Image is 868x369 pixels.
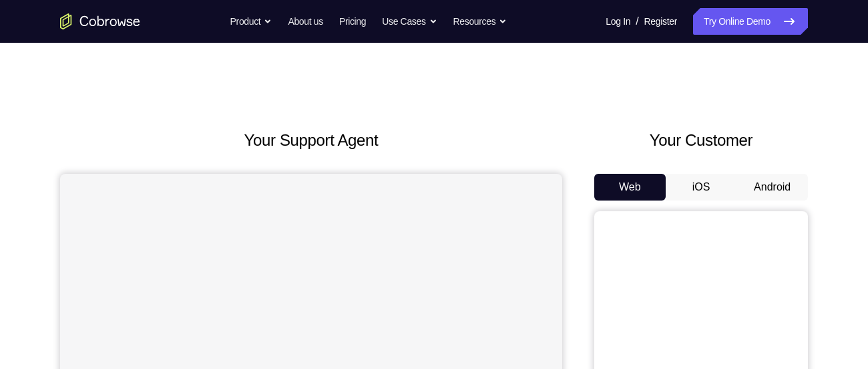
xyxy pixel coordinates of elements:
[636,13,638,29] span: /
[594,128,808,152] h2: Your Customer
[339,8,366,35] a: Pricing
[666,174,737,201] button: iOS
[382,8,437,35] button: Use Cases
[594,174,666,201] button: Web
[230,8,272,35] button: Product
[644,8,677,35] a: Register
[288,8,322,35] a: About us
[736,174,808,201] button: Android
[453,8,507,35] button: Resources
[60,128,562,152] h2: Your Support Agent
[60,13,140,29] a: Go to the home page
[606,8,630,35] a: Log In
[693,8,808,35] a: Try Online Demo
